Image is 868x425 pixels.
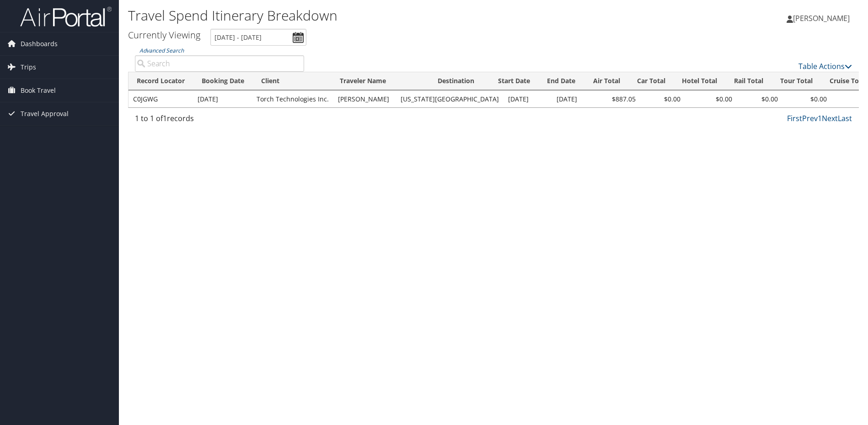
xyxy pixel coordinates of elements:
th: End Date: activate to sort column ascending [539,72,584,90]
span: Trips [21,56,36,79]
td: [DATE] [552,91,597,107]
td: [DATE] [504,91,552,107]
a: Last [838,113,852,123]
span: Dashboards [21,32,58,55]
input: [DATE] - [DATE] [210,29,306,46]
td: $887.05 [597,91,640,107]
div: 1 to 1 of records [135,113,304,128]
a: [PERSON_NAME] [787,5,859,32]
th: Air Total: activate to sort column ascending [584,72,628,90]
input: Advanced Search [135,55,304,72]
th: Record Locator: activate to sort column ascending [129,72,193,90]
td: C0JGWG [129,91,193,107]
td: Torch Technologies Inc. [252,91,333,107]
td: [PERSON_NAME] [333,91,396,107]
th: Destination: activate to sort column ascending [429,72,490,90]
a: Advanced Search [139,47,184,54]
td: [DATE] [193,91,252,107]
td: $0.00 [737,91,782,107]
td: $0.00 [640,91,685,107]
td: [US_STATE][GEOGRAPHIC_DATA] [396,91,504,107]
span: 1 [163,113,167,123]
a: 1 [818,113,822,123]
th: Traveler Name: activate to sort column ascending [332,72,429,90]
img: airportal-logo.png [20,6,112,27]
span: [PERSON_NAME] [793,13,850,23]
th: Tour Total: activate to sort column ascending [772,72,821,90]
th: Car Total: activate to sort column ascending [628,72,674,90]
h1: Travel Spend Itinerary Breakdown [128,6,615,25]
td: $0.00 [685,91,737,107]
th: Booking Date: activate to sort column ascending [193,72,253,90]
h3: Currently Viewing [128,29,200,41]
a: Prev [802,113,818,123]
td: $0.00 [782,91,831,107]
th: Hotel Total: activate to sort column ascending [674,72,725,90]
a: Next [822,113,838,123]
span: Travel Approval [21,102,69,125]
a: First [787,113,802,123]
th: Rail Total: activate to sort column ascending [725,72,772,90]
th: Client: activate to sort column ascending [253,72,332,90]
span: Book Travel [21,79,56,102]
th: Start Date: activate to sort column ascending [490,72,539,90]
a: Table Actions [798,61,852,71]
